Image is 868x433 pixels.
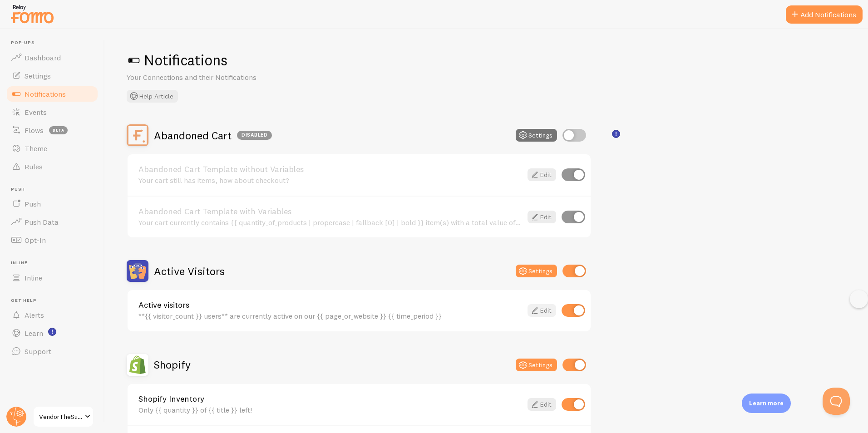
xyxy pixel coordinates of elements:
[48,328,56,336] svg: <p>Watch New Feature Tutorials!</p>
[25,144,47,153] span: Theme
[127,260,148,282] img: Active Visitors
[11,260,99,266] span: Inline
[127,124,148,146] img: Abandoned Cart
[138,207,522,216] a: Abandoned Cart Template with Variables
[154,128,272,143] h2: Abandoned Cart
[5,49,99,67] a: Dashboard
[25,71,51,80] span: Settings
[5,85,99,103] a: Notifications
[127,72,345,83] p: Your Connections and their Notifications
[742,394,791,413] div: Learn more
[25,310,44,320] span: Alerts
[11,40,99,46] span: Pop-ups
[5,103,99,121] a: Events
[516,265,557,277] button: Settings
[5,269,99,287] a: Inline
[5,213,99,231] a: Push Data
[25,199,41,208] span: Push
[127,354,148,376] img: Shopify
[154,358,191,372] h2: Shopify
[25,347,51,356] span: Support
[528,304,556,317] a: Edit
[138,176,522,184] div: Your cart still has items, how about checkout?
[33,406,94,428] a: VendorTheSupplier
[25,89,66,98] span: Notifications
[5,195,99,213] a: Push
[138,406,522,414] div: Only {{ quantity }} of {{ title }} left!
[138,301,522,309] a: Active visitors
[138,312,522,320] div: **{{ visitor_count }} users** are currently active on our {{ page_or_website }} {{ time_period }}
[5,231,99,249] a: Opt-In
[138,395,522,403] a: Shopify Inventory
[749,399,784,408] p: Learn more
[11,187,99,192] span: Push
[5,121,99,139] a: Flows beta
[25,108,47,117] span: Events
[528,211,556,223] a: Edit
[5,139,99,157] a: Theme
[5,324,99,342] a: Learn
[25,217,59,226] span: Push Data
[25,126,44,135] span: Flows
[127,51,846,69] h1: Notifications
[5,306,99,324] a: Alerts
[528,168,556,181] a: Edit
[10,2,55,25] img: fomo-relay-logo-orange.svg
[25,329,43,338] span: Learn
[127,90,178,103] button: Help Article
[516,359,557,371] button: Settings
[516,129,557,142] button: Settings
[237,131,272,140] div: Disabled
[25,236,46,245] span: Opt-In
[823,388,850,415] iframe: Help Scout Beacon - Open
[25,162,43,171] span: Rules
[154,264,225,278] h2: Active Visitors
[612,130,620,138] svg: <p>🛍️ For Shopify Users</p><p>To use the <strong>Abandoned Cart with Variables</strong> template,...
[5,157,99,176] a: Rules
[138,218,522,226] div: Your cart currently contains {{ quantity_of_products | propercase | fallback [0] | bold }} item(s...
[25,53,61,62] span: Dashboard
[39,411,82,422] span: VendorTheSupplier
[5,342,99,360] a: Support
[528,398,556,411] a: Edit
[138,165,522,173] a: Abandoned Cart Template without Variables
[11,298,99,304] span: Get Help
[5,67,99,85] a: Settings
[49,126,68,134] span: beta
[25,273,42,282] span: Inline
